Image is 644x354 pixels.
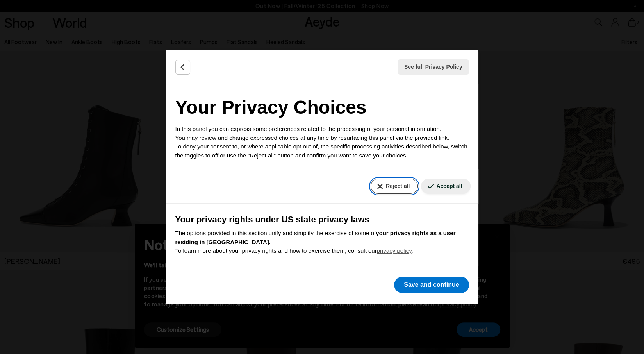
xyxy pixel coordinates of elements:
h3: Your privacy rights under US state privacy laws [175,213,469,226]
p: In this panel you can express some preferences related to the processing of your personal informa... [175,125,469,160]
p: The options provided in this section unify and simplify the exercise of some of To learn more abo... [175,229,469,256]
button: Accept all [421,179,470,194]
button: See full Privacy Policy [398,59,469,75]
a: privacy policy [377,247,412,254]
button: Reject all [371,179,418,194]
span: See full Privacy Policy [404,63,462,71]
button: Save and continue [394,277,469,293]
b: your privacy rights as a user residing in [GEOGRAPHIC_DATA]. [175,230,456,245]
button: Back [175,60,190,75]
h2: Your Privacy Choices [175,93,469,122]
